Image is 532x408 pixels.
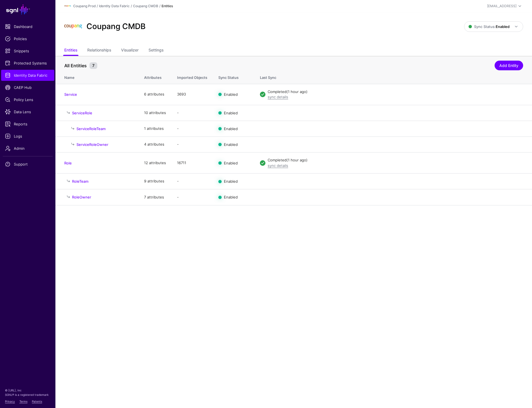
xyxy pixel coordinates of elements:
div: / [158,4,162,9]
div: / [130,4,133,9]
span: Enabled [224,92,238,97]
a: Snippets [1,45,54,56]
td: 6 attributes [139,84,172,105]
a: Visualizer [121,45,139,56]
a: Role [64,161,72,165]
a: Patents [32,400,42,403]
td: 4 attributes [139,136,172,152]
a: Admin [1,143,54,154]
strong: Entities [162,4,173,8]
a: Privacy [5,400,15,403]
div: / [96,4,99,9]
div: [EMAIL_ADDRESS] [487,4,516,9]
img: svg+xml;base64,PHN2ZyBpZD0iTG9nbyIgeG1sbnM9Imh0dHA6Ly93d3cudzMub3JnLzIwMDAvc3ZnIiB3aWR0aD0iMTIxLj... [64,18,82,35]
span: Admin [5,146,50,151]
span: Dashboard [5,24,50,29]
a: ServiceRole [72,111,92,115]
a: sync details [268,163,288,168]
strong: Enabled [496,24,510,29]
th: Last Sync [254,69,532,84]
td: 9 attributes [139,174,172,189]
a: RoleOwner [72,195,91,199]
th: Imported Objects [172,69,213,84]
span: Policy Lens [5,97,50,102]
a: Settings [149,45,163,56]
a: Identity Data Fabric [1,70,54,81]
a: Terms [19,400,27,403]
td: - [172,174,213,189]
span: Enabled [224,142,238,147]
a: Policies [1,33,54,44]
span: Enabled [224,179,238,184]
span: Reports [5,121,50,127]
span: Policies [5,36,50,42]
span: Sync Status: [469,24,510,29]
td: 16711 [172,153,213,174]
td: - [172,136,213,152]
td: - [172,105,213,121]
span: Support [5,161,50,167]
a: Protected Systems [1,58,54,69]
span: Enabled [224,195,238,199]
a: Coupang Prod [73,4,96,8]
td: 12 attributes [139,153,172,174]
td: 7 attributes [139,189,172,205]
span: CAEP Hub [5,85,50,90]
img: svg+xml;base64,PHN2ZyBpZD0iTG9nbyIgeG1sbnM9Imh0dHA6Ly93d3cudzMub3JnLzIwMDAvc3ZnIiB3aWR0aD0iMTIxLj... [64,3,71,9]
td: 3693 [172,84,213,105]
a: Logs [1,131,54,142]
td: 10 attributes [139,105,172,121]
span: Enabled [224,161,238,165]
a: Service [64,92,77,97]
td: - [172,189,213,205]
a: Reports [1,118,54,130]
th: Attributes [139,69,172,84]
div: Completed (1 hour ago) [268,157,523,163]
td: 1 attributes [139,121,172,136]
p: SGNL® is a registered trademark [5,392,50,397]
span: Protected Systems [5,60,50,66]
a: RoleTeam [72,179,88,184]
span: Data Lens [5,109,50,115]
a: Add Entity [495,61,523,70]
a: Relationships [87,45,111,56]
a: Identity Data Fabric [99,4,130,8]
a: sync details [268,95,288,99]
a: Dashboard [1,21,54,32]
span: Identity Data Fabric [5,73,50,78]
span: All Entities [63,62,88,69]
h2: Coupang CMDB [86,22,145,31]
a: Entities [64,45,77,56]
th: Name [55,69,139,84]
div: Completed (1 hour ago) [268,89,523,95]
a: CAEP Hub [1,82,54,93]
th: Sync Status [213,69,254,84]
span: Logs [5,133,50,139]
a: Coupang CMDB [133,4,158,8]
a: SGNL [3,3,52,16]
span: Snippets [5,48,50,54]
a: ServiceRoleTeam [76,126,106,131]
a: Policy Lens [1,94,54,105]
p: © [URL], Inc [5,388,50,392]
span: Enabled [224,126,238,131]
a: Data Lens [1,106,54,117]
span: Enabled [224,110,238,115]
a: ServiceRoleOwner [76,142,108,147]
small: 7 [89,62,97,69]
td: - [172,121,213,136]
